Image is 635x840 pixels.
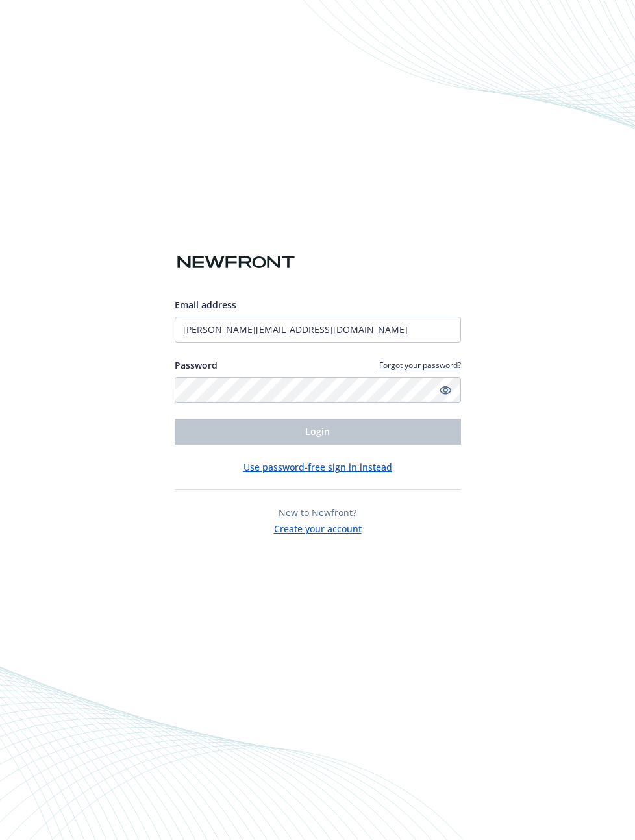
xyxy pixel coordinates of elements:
button: Create your account [274,519,362,536]
button: Use password-free sign in instead [243,460,392,474]
input: Enter your password [175,377,461,403]
button: Login [175,419,461,445]
img: Newfront logo [175,251,297,274]
input: Enter your email [175,317,461,343]
span: Login [305,425,330,438]
span: Email address [175,299,236,311]
label: Password [175,358,218,372]
span: New to Newfront? [279,506,356,519]
a: Forgot your password? [379,360,461,371]
a: Show password [438,382,453,398]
